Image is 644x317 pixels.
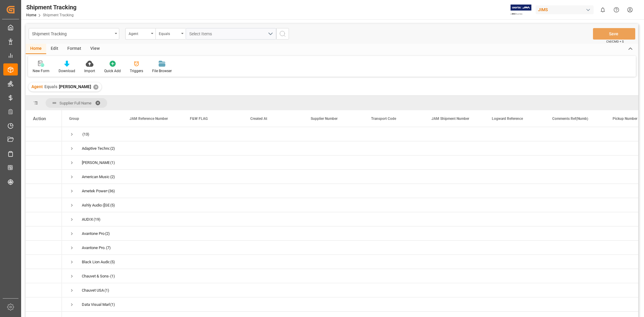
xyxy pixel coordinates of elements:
[110,142,115,155] span: (2)
[84,68,95,74] div: Import
[250,117,267,121] span: Created At
[492,117,523,121] span: Logward Reference
[106,241,111,255] span: (7)
[33,68,50,74] div: New Form
[59,101,91,105] span: Supplier Full Name
[26,13,36,17] a: Home
[26,269,62,283] div: Press SPACE to select this row.
[104,68,121,74] div: Quick Add
[159,30,179,37] div: Equals
[32,30,113,37] div: Shipment Tracking
[110,156,115,170] span: (1)
[110,298,115,312] span: (1)
[82,298,110,312] div: Data Visual Marketing
[190,117,208,121] span: F&W FLAG
[26,44,46,54] div: Home
[93,85,98,90] div: ✕
[371,117,396,121] span: Transport Code
[69,117,79,121] span: Group
[155,28,186,40] button: open menu
[26,141,62,155] div: Press SPACE to select this row.
[110,269,115,283] span: (1)
[31,84,43,89] span: Agent
[129,30,149,37] div: Agent
[82,170,110,184] div: American Music and Sound
[82,283,104,297] div: Chauvet USA
[26,184,62,198] div: Press SPACE to select this row.
[26,155,62,170] div: Press SPACE to select this row.
[130,117,168,121] span: JAM Reference Number
[104,283,109,297] span: (1)
[613,117,637,121] span: Pickup Number
[606,39,624,44] span: Ctrl/CMD + S
[82,269,110,283] div: Chauvet & Sons-[GEOGRAPHIC_DATA]
[511,5,531,15] img: Exertis%20JAM%20-%20Email%20Logo.jpg_1722504956.jpg
[86,44,104,54] div: View
[94,213,101,226] span: (19)
[596,3,610,17] button: show 0 new notifications
[552,117,588,121] span: Comments Ref(Numb)
[110,255,115,269] span: (5)
[110,170,115,184] span: (2)
[130,68,143,74] div: Triggers
[311,117,338,121] span: Supplier Number
[82,213,93,226] div: AUDIX
[26,226,62,241] div: Press SPACE to select this row.
[82,241,105,255] div: Avantone Pro.
[26,198,62,212] div: Press SPACE to select this row.
[125,28,155,40] button: open menu
[610,3,623,17] button: Help Center
[26,3,76,12] div: Shipment Tracking
[26,127,62,141] div: Press SPACE to select this row.
[59,68,75,74] div: Download
[105,227,110,241] span: (2)
[82,227,104,241] div: Avantone Pro
[431,117,469,121] span: JAM Shipment Number
[26,241,62,255] div: Press SPACE to select this row.
[26,283,62,297] div: Press SPACE to select this row.
[44,84,57,89] span: Equals
[536,5,594,14] div: JIMS
[26,212,62,226] div: Press SPACE to select this row.
[82,255,110,269] div: Black Lion Audio
[59,84,91,89] span: [PERSON_NAME]
[26,255,62,269] div: Press SPACE to select this row.
[82,184,107,198] div: Ametek Powervar
[189,31,215,36] span: Select Items
[110,198,115,212] span: (5)
[82,156,110,170] div: [PERSON_NAME] & [PERSON_NAME]
[108,184,115,198] span: (36)
[46,44,63,54] div: Edit
[152,68,172,74] div: File Browser
[82,127,89,141] span: (13)
[276,28,289,40] button: search button
[186,28,276,40] button: open menu
[26,170,62,184] div: Press SPACE to select this row.
[63,44,86,54] div: Format
[26,297,62,312] div: Press SPACE to select this row.
[82,198,110,212] div: Ashly Audio ([GEOGRAPHIC_DATA], [GEOGRAPHIC_DATA])
[33,116,46,121] div: Action
[536,4,596,15] button: JIMS
[29,28,119,40] button: open menu
[82,142,110,155] div: Adaptive Technologies Group
[593,28,635,40] button: Save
